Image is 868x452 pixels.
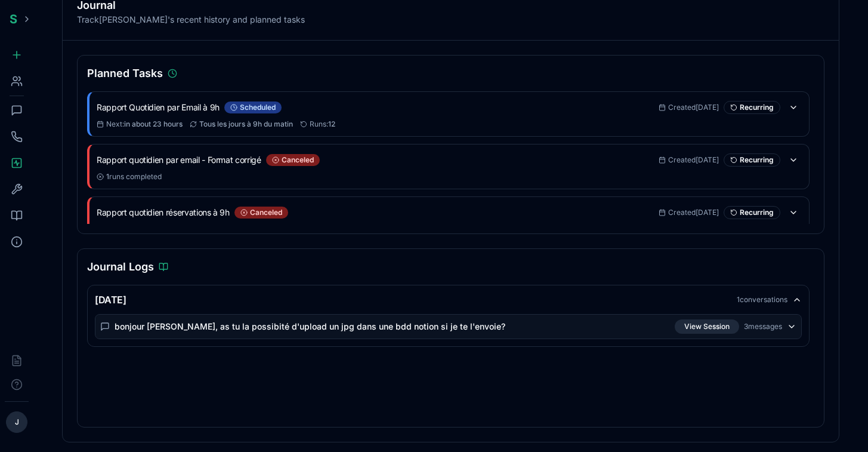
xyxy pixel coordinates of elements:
span: Created [DATE] [668,155,719,165]
h3: [DATE] [95,293,126,307]
span: scheduled [240,103,276,112]
span: canceled [250,208,282,217]
h3: Rapport quotidien par email - Format corrigé [97,154,261,166]
span: Runs: [310,119,335,129]
span: J [15,417,19,427]
div: Sep 23, 2025, 1:39:09 PM [659,155,719,165]
h3: Rapport Quotidien par Email à 9h [97,102,220,113]
span: canceled [282,155,314,165]
div: 1 conversations [737,295,787,305]
h3: Rapport quotidien réservations à 9h [97,207,230,219]
div: 3 messages [744,322,782,331]
h3: Journal Logs [87,259,154,275]
div: Sep 22, 2025, 9:03:57 PM [659,208,719,217]
button: View Session [675,319,739,334]
span: Created [DATE] [668,208,719,217]
div: bonjour [PERSON_NAME], as tu la possibité d'upload un jpg dans une bdd notion si je te l'envoie? [115,321,505,333]
span: Created [DATE] [668,103,719,112]
span: Next : [106,119,183,129]
span: Recurring [740,103,774,112]
span: in about 23 hours [124,119,183,128]
span: S [10,12,17,26]
span: 1 [106,172,109,181]
span: Tous les jours à 9h du matin [199,119,293,129]
span: Recurring [740,155,774,165]
span: runs completed [106,172,162,182]
button: J [6,411,27,433]
div: Sep 25, 2025, 3:48:22 PM [659,103,719,112]
span: 12 [328,119,335,128]
div: Oct 9, 2025, 9:00:00 AM [97,119,183,129]
p: Track [PERSON_NAME] 's recent history and planned tasks [77,14,824,26]
span: Recurring [740,208,774,217]
h3: Planned Tasks [87,65,163,82]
